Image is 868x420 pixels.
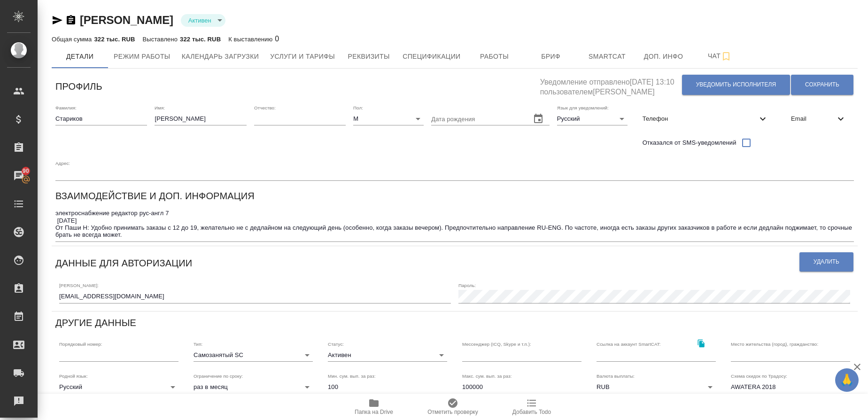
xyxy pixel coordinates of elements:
[635,109,776,129] div: Телефон
[55,315,136,330] h6: Другие данные
[355,409,393,415] span: Папка на Drive
[17,166,35,176] span: 90
[691,334,711,353] button: Скопировать ссылку
[791,75,853,95] button: Сохранить
[839,370,855,390] span: 🙏
[180,36,221,43] p: 322 тыс. RUB
[55,256,192,271] h6: Данные для авторизации
[682,75,790,95] button: Уведомить исполнителя
[641,51,686,62] span: Доп. инфо
[59,342,102,346] label: Порядковый номер:
[194,374,243,379] label: Ограничение по сроку:
[52,15,63,26] button: Скопировать ссылку для ЯМессенджера
[155,105,165,110] label: Имя:
[791,114,835,124] span: Email
[346,51,391,62] span: Реквизиты
[143,36,180,43] p: Выставлено
[462,342,531,346] label: Мессенджер (ICQ, Skype и т.п.):
[55,210,854,239] textarea: электроснабжение редактор рус-англ 7 [DATE] От Паши Н: Удобно принимать заказы с 12 до 19, желате...
[805,81,839,89] span: Сохранить
[721,51,732,62] svg: Подписаться
[2,164,35,187] a: 90
[228,36,275,43] p: К выставлению
[182,51,259,62] span: Календарь загрузки
[328,349,447,362] div: Активен
[55,161,70,165] label: Адрес:
[696,81,776,89] span: Уведомить исполнителя
[835,368,859,392] button: 🙏
[65,15,77,26] button: Скопировать ссылку
[458,283,476,288] label: Пароль:
[328,374,376,379] label: Мин. сум. вып. за раз:
[472,51,517,62] span: Работы
[59,374,88,379] label: Родной язык:
[643,138,736,148] span: Отказался от SMS-уведомлений
[334,394,413,420] button: Папка на Drive
[799,252,853,272] button: Удалить
[59,283,99,288] label: [PERSON_NAME]:
[194,349,313,362] div: Самозанятый SC
[597,381,716,394] div: RUB
[55,79,102,94] h6: Профиль
[114,51,170,62] span: Режим работы
[181,14,225,27] div: Активен
[462,374,512,379] label: Макс. сум. вып. за раз:
[328,342,344,346] label: Статус:
[194,342,202,346] label: Тип:
[55,188,255,203] h6: Взаимодействие и доп. информация
[492,394,571,420] button: Добавить Todo
[557,112,628,125] div: Русский
[731,381,850,394] div: AWATERA 2018
[512,409,551,415] span: Добавить Todo
[94,36,135,43] p: 322 тыс. RUB
[597,342,661,346] label: Ссылка на аккаунт SmartCAT:
[59,381,178,394] div: Русский
[57,51,102,62] span: Детали
[731,342,818,346] label: Место жительства (город), гражданство:
[413,394,492,420] button: Отметить проверку
[557,105,609,110] label: Язык для уведомлений:
[186,16,214,24] button: Активен
[697,50,743,62] span: Чат
[228,33,279,45] div: 0
[585,51,630,62] span: Smartcat
[353,112,424,125] div: М
[643,114,757,124] span: Телефон
[540,72,682,97] h5: Уведомление отправлено [DATE] 13:10 пользователем [PERSON_NAME]
[254,105,276,110] label: Отчество:
[194,381,313,394] div: раз в месяц
[597,374,635,379] label: Валюта выплаты:
[528,51,573,62] span: Бриф
[270,51,335,62] span: Услуги и тарифы
[52,36,94,43] p: Общая сумма
[783,109,854,129] div: Email
[353,105,363,110] label: Пол:
[427,409,478,415] span: Отметить проверку
[403,51,460,62] span: Спецификации
[80,14,173,26] a: [PERSON_NAME]
[814,258,839,266] span: Удалить
[731,374,787,379] label: Схема скидок по Традосу:
[55,105,77,110] label: Фамилия:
